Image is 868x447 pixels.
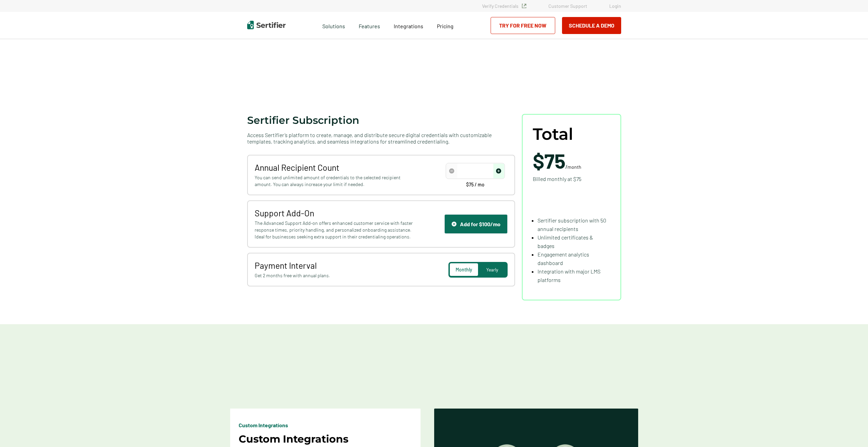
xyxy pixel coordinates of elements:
img: Verified [522,4,526,8]
div: Add for $100/mo [452,221,500,227]
span: Sertifier Subscription [247,114,359,127]
a: Customer Support [548,3,587,9]
a: Try for Free Now [491,17,555,34]
span: Integrations [394,23,423,29]
span: decrease number [446,164,457,178]
img: Sertifier | Digital Credentialing Platform [247,21,286,29]
span: month [567,164,581,170]
a: Login [609,3,621,9]
button: Support IconAdd for $100/mo [444,214,508,234]
a: Integrations [394,21,423,30]
span: Solutions [322,21,345,30]
span: $75 [533,148,565,173]
img: Support Icon [452,221,457,227]
span: Annual Recipient Count [255,162,415,172]
img: Increase Icon [496,168,501,173]
a: Verify Credentials [482,3,526,9]
span: Total [533,125,573,144]
span: increase number [493,164,504,178]
span: Payment Interval [255,260,415,270]
a: Pricing [437,21,454,30]
span: Unlimited certificates & badges [538,234,593,249]
span: Yearly [486,267,498,272]
span: Features [359,21,380,30]
span: Pricing [437,23,454,29]
span: Monthly [456,267,472,272]
span: You can send unlimited amount of credentials to the selected recipient amount. You can always inc... [255,174,415,188]
img: Decrease Icon [449,168,454,173]
p: Custom Integrations [239,421,288,429]
span: Support Add-On [255,208,415,218]
span: Sertifier subscription with 50 annual recipients [538,217,606,232]
p: Custom Integrations [239,433,348,445]
span: Billed monthly at $75 [533,175,581,183]
span: $75 / mo [466,182,484,187]
span: / [533,150,581,171]
span: Integration with major LMS platforms [538,268,600,283]
span: The Advanced Support Add-on offers enhanced customer service with faster response times, priority... [255,220,415,240]
span: Get 2 months free with annual plans. [255,272,415,279]
span: Access Sertifier’s platform to create, manage, and distribute secure digital credentials with cus... [247,132,515,145]
span: Engagement analytics dashboard [538,251,589,266]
